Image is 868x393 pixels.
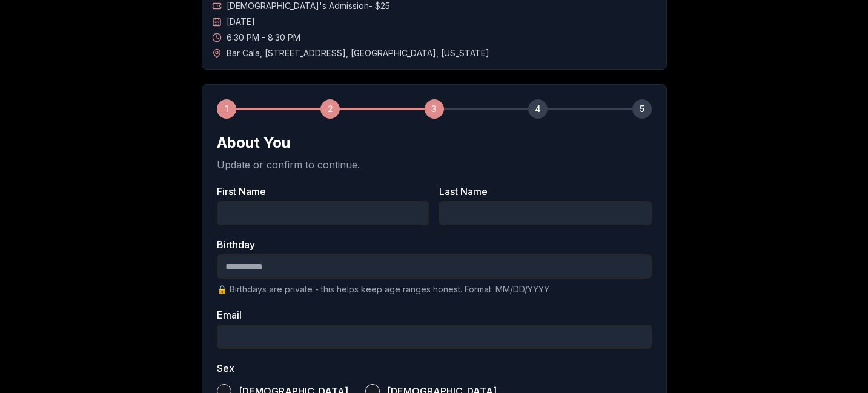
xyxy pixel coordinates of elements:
[227,31,300,44] span: 6:30 PM - 8:30 PM
[217,240,652,249] label: Birthday
[227,16,255,28] span: [DATE]
[217,310,652,320] label: Email
[320,99,340,119] div: 2
[217,283,652,296] p: 🔒 Birthdays are private - this helps keep age ranges honest. Format: MM/DD/YYYY
[217,187,429,196] label: First Name
[632,99,652,119] div: 5
[217,363,652,373] label: Sex
[425,99,444,119] div: 3
[217,133,652,153] h2: About You
[217,157,652,172] p: Update or confirm to continue.
[528,99,548,119] div: 4
[217,99,236,119] div: 1
[439,187,652,196] label: Last Name
[227,47,489,59] span: Bar Cala , [STREET_ADDRESS] , [GEOGRAPHIC_DATA] , [US_STATE]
